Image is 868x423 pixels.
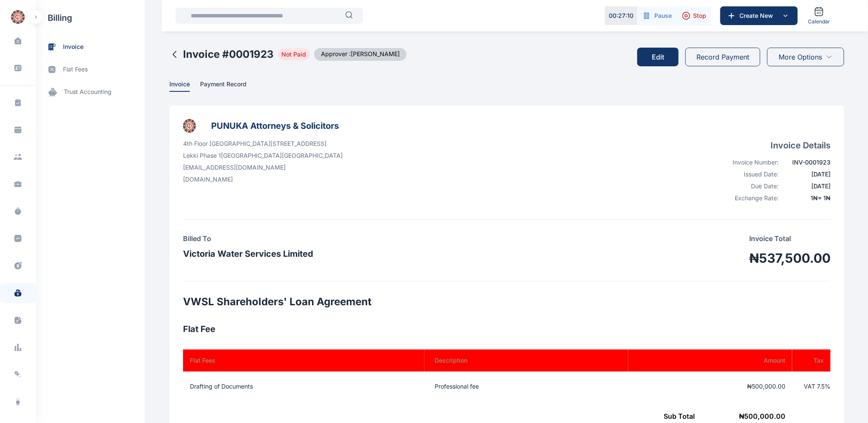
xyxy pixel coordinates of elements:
p: 4th Floor [GEOGRAPHIC_DATA][STREET_ADDRESS] [183,139,343,148]
div: INV-0001923 [784,158,831,167]
span: Approver : [PERSON_NAME] [314,48,407,61]
button: Pause [637,6,677,25]
div: Exchange Rate: [724,194,779,202]
span: Payment Record [200,80,246,89]
span: trust accounting [64,88,112,97]
h3: Victoria Water Services Limited [183,247,313,261]
td: Drafting of Documents [183,372,424,401]
button: Stop [677,6,711,25]
h3: PUNUKA Attorneys & Solicitors [211,119,339,133]
button: Edit [637,48,679,66]
h4: Billed To [183,233,313,244]
td: ₦500,000.00 [628,372,792,401]
h3: Flat Fee [183,322,831,336]
a: trust accounting [36,81,145,103]
span: flat fees [63,65,88,74]
button: Create New [720,6,798,25]
p: [EMAIL_ADDRESS][DOMAIN_NAME] [183,163,343,172]
span: Stop [693,11,706,20]
span: Pause [654,11,672,20]
p: 00 : 27 : 10 [609,11,633,20]
td: VAT 7.5 % [792,372,831,401]
span: Invoice [169,80,190,89]
span: invoice [63,43,83,51]
a: flat fees [36,58,145,81]
a: Record Payment [685,41,760,73]
p: Lekki Phase 1 [GEOGRAPHIC_DATA] [GEOGRAPHIC_DATA] [183,151,343,160]
th: Amount [628,349,792,372]
p: Invoice Total [749,233,831,244]
div: Invoice Number: [724,158,779,167]
span: Sub Total [664,412,695,420]
a: Edit [637,41,685,73]
div: [DATE] [784,182,831,190]
th: Tax [792,349,831,372]
div: Issued Date: [724,170,779,179]
h2: VWSL Shareholders' Loan Agreement [183,295,831,309]
img: businessLogo [183,119,196,133]
th: Flat Fees [183,349,424,372]
h2: Invoice # 0001923 [183,48,274,61]
th: Description [424,349,628,372]
p: [DOMAIN_NAME] [183,175,343,184]
h4: Invoice Details [724,139,831,151]
a: Calendar [805,3,834,28]
div: Due Date: [724,182,779,190]
span: Calendar [808,18,830,25]
button: Record Payment [685,48,760,66]
div: 1 ₦ = 1 ₦ [784,194,831,202]
td: Professional fee [424,372,628,401]
h1: ₦537,500.00 [749,250,831,266]
span: Not Paid [278,48,310,60]
span: More Options [779,52,822,62]
a: invoice [36,36,145,58]
div: [DATE] [784,170,831,179]
span: Create New [736,11,780,20]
